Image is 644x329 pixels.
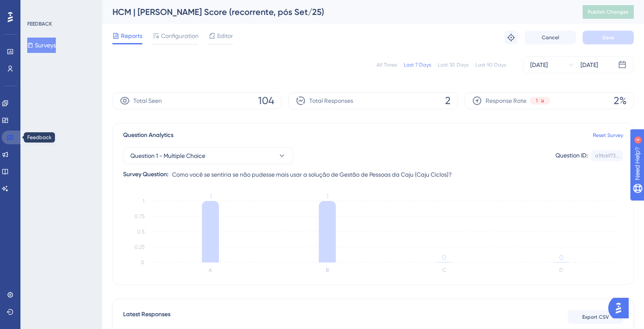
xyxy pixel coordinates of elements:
[172,169,452,180] span: Como você se sentiria se não pudesse mais usar a solução de Gestão de Pessoas da Caju (Caju Ciclos)?
[123,309,170,325] span: Latest Responses
[588,9,629,15] span: Publish Changes
[486,96,526,106] span: Response Rate
[258,94,274,108] span: 104
[568,310,623,324] button: Export CSV
[581,60,598,70] div: [DATE]
[309,96,353,106] span: Total Responses
[123,169,169,180] div: Survey Question:
[326,192,328,201] tspan: 1
[326,267,329,273] text: B
[593,132,623,139] a: Reset Survey
[475,61,506,68] div: Last 90 Days
[443,267,446,273] text: C
[559,253,563,262] tspan: 0
[123,130,173,140] span: Question Analytics
[555,150,588,161] div: Question ID:
[130,151,205,161] span: Question 1 - Multiple Choice
[608,295,634,321] iframe: UserGuiding AI Assistant Launcher
[542,34,559,41] span: Cancel
[595,152,619,159] div: a1fb6973...
[161,31,198,41] span: Configuration
[133,96,162,106] span: Total Seen
[602,34,614,41] span: Save
[583,31,634,44] button: Save
[143,198,144,204] tspan: 1
[135,244,144,250] tspan: 0.25
[614,94,627,108] span: 2%
[530,60,548,70] div: [DATE]
[217,31,233,41] span: Editor
[536,97,538,104] span: 1
[141,259,144,265] tspan: 0
[583,5,634,19] button: Publish Changes
[59,4,62,11] div: 4
[27,20,52,27] div: FEEDBACK
[112,6,561,18] div: HCM | [PERSON_NAME] Score (recorrente, pós Set/25)
[137,229,144,235] tspan: 0.5
[442,253,446,262] tspan: 0
[135,213,144,219] tspan: 0.75
[209,267,212,273] text: A
[377,61,397,68] div: All Times
[20,2,53,12] span: Need Help?
[445,94,451,108] span: 2
[121,31,142,41] span: Reports
[582,314,609,320] span: Export CSV
[438,61,469,68] div: Last 30 Days
[404,61,431,68] div: Last 7 Days
[210,192,212,201] tspan: 1
[27,38,56,53] button: Surveys
[525,31,576,44] button: Cancel
[123,147,293,164] button: Question 1 - Multiple Choice
[559,267,563,273] text: D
